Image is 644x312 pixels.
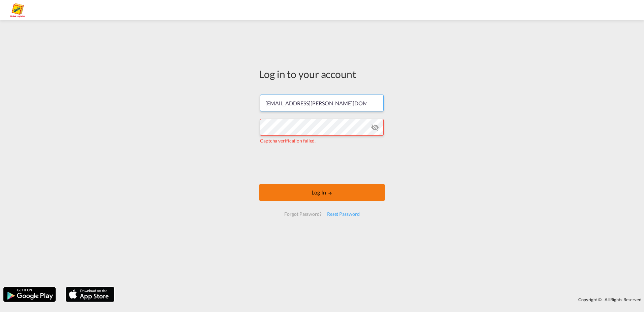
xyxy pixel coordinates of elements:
[260,95,384,111] input: Enter email/phone number
[259,67,385,81] div: Log in to your account
[282,208,324,220] div: Forgot Password?
[371,123,379,131] md-icon: icon-eye-off
[324,208,362,220] div: Reset Password
[260,138,316,144] span: Captcha verification failed.
[118,294,644,305] div: Copyright © . All Rights Reserved
[65,286,115,303] img: apple.png
[259,184,385,201] button: LOGIN
[271,151,373,177] iframe: reCAPTCHA
[3,286,56,303] img: google.png
[10,3,25,18] img: a2a4a140666c11eeab5485e577415959.png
